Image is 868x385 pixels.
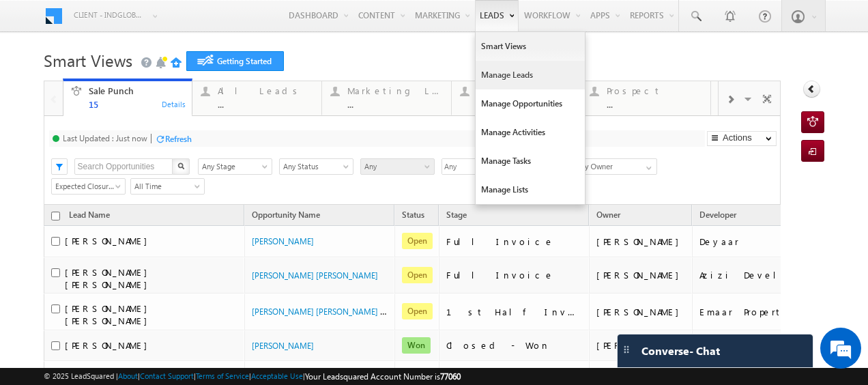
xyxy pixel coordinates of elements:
[446,339,583,352] div: Closed - Won
[607,85,702,96] div: Prospect
[186,295,248,313] em: Start Chat
[402,267,433,283] span: Open
[699,269,836,281] div: Azizi Developments
[71,72,229,89] div: Chat with us now
[476,89,585,118] a: Manage Opportunities
[476,175,585,204] a: Manage Lists
[476,32,585,61] a: Smart Views
[18,126,249,284] textarea: Type your message and hit 'Enter'
[402,233,433,249] span: Open
[130,178,205,195] a: All Time
[596,210,620,220] span: Owner
[252,270,378,281] a: [PERSON_NAME] [PERSON_NAME]
[186,51,284,71] a: Getting Started
[573,158,657,175] input: Type to Search
[402,303,433,319] span: Open
[74,8,145,22] span: Client - indglobal1 (77060)
[699,236,836,248] div: Deyaar
[446,210,467,220] span: Stage
[279,158,353,175] a: Any Status
[131,180,200,192] span: All Time
[321,81,452,115] a: Marketing Leads...
[65,235,154,246] span: [PERSON_NAME]
[118,371,138,380] a: About
[63,133,147,143] div: Last Updated : Just now
[440,371,461,382] span: 77060
[347,99,443,109] div: ...
[252,210,320,220] span: Opportunity Name
[641,345,720,357] span: Converse - Chat
[65,302,154,326] span: [PERSON_NAME] [PERSON_NAME]
[245,208,327,225] a: Opportunity Name
[476,61,585,89] a: Manage Leads
[476,147,585,175] a: Manage Tasks
[140,371,194,380] a: Contact Support
[596,236,686,248] div: [PERSON_NAME]
[74,158,173,175] input: Search Opportunities
[65,339,154,351] span: [PERSON_NAME]
[347,85,443,96] div: Marketing Leads
[707,131,777,146] button: Actions
[89,85,184,96] div: Sale Punch
[62,208,117,225] span: Lead Name
[251,371,303,380] a: Acceptable Use
[442,159,554,175] span: Any
[442,158,566,175] div: Any
[177,162,184,169] img: Search
[693,208,743,225] a: Developer
[65,266,154,290] span: [PERSON_NAME] [PERSON_NAME]
[699,339,836,352] div: Majid Al Futtaim
[252,236,314,246] a: [PERSON_NAME]
[192,81,322,115] a: All Leads...
[218,99,313,109] div: ...
[252,341,314,351] a: [PERSON_NAME]
[361,160,430,173] span: Any
[218,85,313,96] div: All Leads
[89,99,184,109] div: 15
[446,269,583,281] div: Full Invoice
[439,208,474,225] a: Stage
[607,99,702,109] div: ...
[639,159,656,173] a: Show All Items
[581,81,711,115] a: Prospect...
[196,371,249,380] a: Terms of Service
[451,81,581,115] a: Contact...
[596,306,686,318] div: [PERSON_NAME]
[198,158,272,175] a: Any Stage
[360,158,435,175] a: Any
[446,236,583,248] div: Full Invoice
[51,178,126,195] a: Expected Closure Date
[596,269,686,281] div: [PERSON_NAME]
[52,180,121,192] span: Expected Closure Date
[395,208,431,225] a: Status
[44,370,461,383] span: © 2025 LeadSquared | | | | |
[199,160,267,173] span: Any Stage
[63,79,193,117] a: Sale Punch15Details
[252,305,425,317] a: [PERSON_NAME] [PERSON_NAME] - Sale Punch
[476,118,585,147] a: Manage Activities
[161,98,187,110] div: Details
[51,212,60,220] input: Check all records
[44,49,132,71] span: Smart Views
[224,7,257,40] div: Minimize live chat window
[165,134,192,144] div: Refresh
[280,160,349,173] span: Any Status
[621,344,632,355] img: carter-drag
[596,339,686,352] div: [PERSON_NAME]
[23,72,57,89] img: d_60004797649_company_0_60004797649
[402,337,431,354] span: Won
[446,306,583,318] div: 1st Half Invoice
[699,210,736,220] span: Developer
[699,306,836,318] div: Emaar Properties
[305,371,461,382] span: Your Leadsquared Account Number is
